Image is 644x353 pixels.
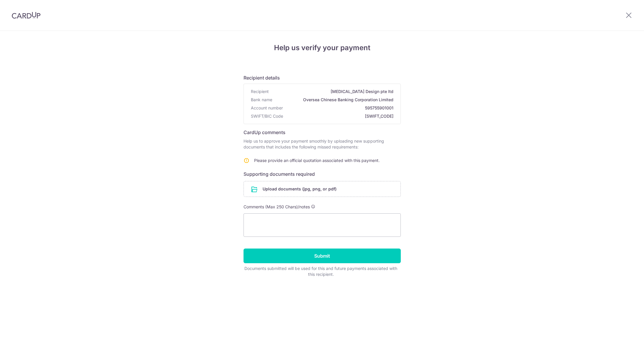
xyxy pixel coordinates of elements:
[285,113,393,119] span: [SWIFT_CODE]
[251,89,269,94] span: Recipient
[244,74,401,81] h6: Recipient details
[244,204,310,209] span: Comments (Max 250 Chars)/notes
[244,129,401,136] h6: CardUp comments
[244,266,398,277] div: Documents submitted will be used for this and future payments associated with this recipient.
[285,105,393,111] span: 595755901001
[244,138,401,150] p: Help us to approve your payment smoothly by uploading new supporting documents that includes the ...
[244,170,401,178] h6: Supporting documents required
[271,89,393,94] span: [MEDICAL_DATA] Design pte ltd
[244,43,401,53] h4: Help us verify your payment
[12,12,40,19] img: CardUp
[244,249,401,263] input: Submit
[251,97,272,103] span: Bank name
[275,97,393,103] span: Oversea Chinese Banking Corporation Limited
[244,181,401,197] div: Upload documents (jpg, png, or pdf)
[254,158,380,163] span: Please provide an official quotation associated with this payment.
[251,113,283,119] span: SWIFT/BIC Code
[251,105,283,111] span: Account number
